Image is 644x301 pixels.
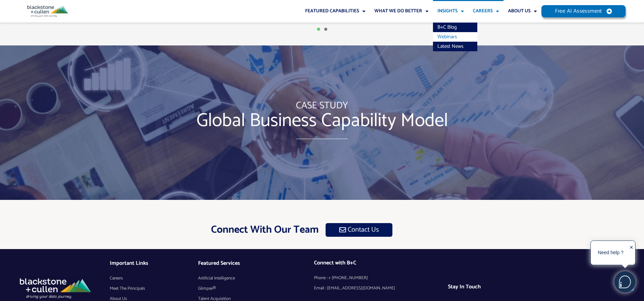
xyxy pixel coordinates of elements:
[314,283,395,293] span: Email : [EMAIL_ADDRESS][DOMAIN_NAME]
[326,223,392,237] a: Contact Us
[448,284,567,290] h4: Stay In Touch
[314,260,448,266] h4: Connect with B+C
[433,42,477,51] a: Latest News
[433,32,477,42] a: Webinars
[110,273,198,284] a: Careers
[317,28,320,31] span: Go to slide 1
[110,284,198,294] a: Meet The Principals
[592,242,629,264] div: Need help ?
[198,260,314,266] h4: Featured Services
[555,9,602,14] span: Free AI Assessment
[198,284,216,294] span: Glimpse®
[17,275,93,300] img: AI consulting services
[131,223,319,236] h2: Connect with our Team
[324,28,327,31] span: Go to slide 2
[314,273,368,283] span: Phone : + [PHONE_NUMBER]
[541,5,626,17] a: Free AI Assessment
[110,273,123,284] span: Careers
[348,227,379,233] span: Contact Us
[615,272,635,292] img: users%2F5SSOSaKfQqXq3cFEnIZRYMEs4ra2%2Fmedia%2Fimages%2F-Bulle%20blanche%20sans%20fond%20%2B%20ma...
[196,111,448,130] span: Global Business Capability Model
[110,284,145,294] span: Meet The Principals
[433,23,477,32] a: B+C Blog
[198,273,314,284] a: Artificial Intelligence
[183,108,462,134] a: Global Business Capability Model
[198,284,314,294] a: Glimpse®
[198,273,235,284] span: Artificial Intelligence
[433,23,477,51] ul: Insights
[110,260,198,266] h4: Important Links
[629,243,633,264] div: ✕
